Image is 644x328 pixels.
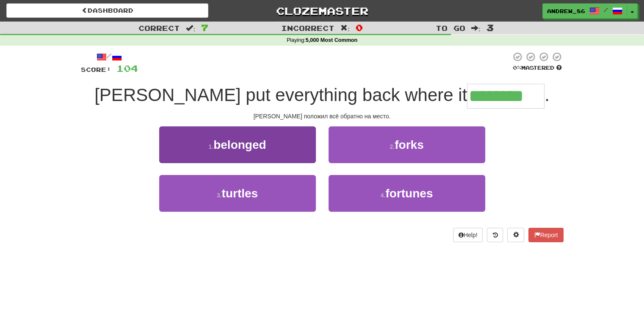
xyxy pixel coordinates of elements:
[138,24,180,32] span: Correct
[213,138,266,151] span: belonged
[436,24,465,32] span: To go
[81,112,564,120] div: [PERSON_NAME] положил всё обратно на место.
[186,25,195,32] span: :
[94,85,467,105] span: [PERSON_NAME] put everything back where it
[385,187,433,200] span: fortunes
[471,25,481,32] span: :
[306,37,357,43] strong: 5,000 Most Common
[528,228,563,242] button: Report
[217,192,222,199] small: 3 .
[547,7,585,15] span: Andrew_86
[340,25,350,32] span: :
[511,64,564,72] div: Mastered
[395,138,423,151] span: forks
[208,143,213,150] small: 1 .
[390,143,395,150] small: 2 .
[604,7,608,13] span: /
[329,175,485,212] button: 4.fortunes
[453,228,483,242] button: Help!
[116,63,138,74] span: 104
[356,22,363,33] span: 0
[544,85,550,105] span: .
[381,192,386,199] small: 4 .
[81,66,111,73] span: Score:
[329,126,485,163] button: 2.forks
[159,126,316,163] button: 1.belonged
[159,175,316,212] button: 3.turtles
[222,187,258,200] span: turtles
[221,3,423,18] a: Clozemaster
[81,52,138,62] div: /
[486,22,494,33] span: 3
[6,3,208,18] a: Dashboard
[281,24,334,32] span: Incorrect
[542,3,627,19] a: Andrew_86 /
[201,22,208,33] span: 7
[513,64,521,71] span: 0 %
[487,228,503,242] button: Round history (alt+y)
